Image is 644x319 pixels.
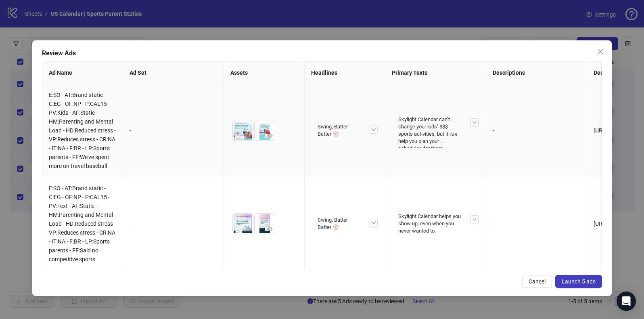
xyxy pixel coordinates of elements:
[617,292,636,311] div: Open Intercom Messenger
[265,224,275,234] button: Preview
[130,126,217,135] div: -
[224,62,305,84] th: Assets
[255,120,275,141] img: Asset 2
[371,220,376,225] span: down
[267,226,273,232] span: eye
[472,120,477,125] span: down
[597,48,604,55] span: close
[305,62,385,84] th: Headlines
[265,131,275,141] button: Preview
[314,120,375,141] div: Swing, Batter Batter ⚾️
[42,48,602,58] div: Review Ads
[529,278,546,285] span: Cancel
[493,220,494,227] span: -
[255,214,275,234] img: Asset 2
[555,275,602,288] button: Launch 5 ads
[594,45,607,58] button: Close
[395,210,476,238] div: Skylight Calendar helps you show up, even when you never wanted to.
[267,133,273,139] span: eye
[395,113,476,149] div: Skylight Calendar can’t change your kids’ $$$ sports activities, but it 𝑐𝑎𝑛 help you plan your sc...
[493,127,494,134] span: -
[233,120,253,141] img: Asset 1
[243,131,253,141] button: Preview
[49,185,116,262] span: E:SO - AT:Brand static - C:EG - OF:NP - P:CAL15 - PV:Text - AF:Static - HM:Parenting and Mental L...
[562,278,596,285] span: Launch 5 ads
[49,92,116,169] span: E:SO - AT:Brand static - C:EG - OF:NP - P:CAL15 - PV:Kids - AF:Static - HM:Parenting and Mental L...
[245,226,251,232] span: eye
[385,62,486,84] th: Primary Texts
[472,217,477,222] span: down
[371,127,376,132] span: down
[245,133,251,139] span: eye
[522,275,552,288] button: Cancel
[243,224,253,234] button: Preview
[130,219,217,228] div: -
[42,62,123,84] th: Ad Name
[486,62,587,84] th: Descriptions
[123,62,224,84] th: Ad Set
[314,213,375,234] div: Swing, Batter Batter ⚾️
[233,214,253,234] img: Asset 1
